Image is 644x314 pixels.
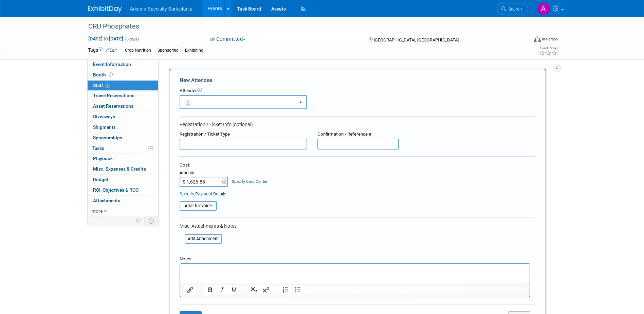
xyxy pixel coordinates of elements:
[125,37,139,41] span: (3 days)
[180,131,307,138] div: Registration / Ticket Type
[204,285,216,295] button: Bold
[93,156,113,161] span: Playbook
[180,191,226,196] a: Specify Payment Details
[88,112,158,122] a: Giveaways
[88,70,158,80] a: Booth
[93,187,139,193] span: ROI, Objectives & ROO
[108,72,114,77] span: Booth not reserved yet
[123,47,153,54] div: Crop Nutrition
[374,37,459,42] span: [GEOGRAPHIC_DATA], [GEOGRAPHIC_DATA]
[539,47,557,50] div: Event Rating
[260,285,272,295] button: Superscript
[180,223,535,229] div: Misc. Attachments & Notes
[180,162,535,169] div: Cost:
[248,285,260,295] button: Subscript
[180,121,535,128] div: Registration / Ticket Info (optional)
[88,143,158,154] a: Tasks
[93,124,116,130] span: Shipments
[93,103,133,109] span: Asset Reservations
[180,76,535,84] div: New Attendee
[88,185,158,195] a: ROI, Objectives & ROO
[228,285,240,295] button: Underline
[216,285,228,295] button: Italic
[534,36,541,42] img: Format-Inperson.png
[88,47,117,54] td: Tags
[88,206,158,216] a: more
[88,122,158,133] a: Shipments
[180,88,535,94] div: Attendee
[103,36,109,41] span: to
[88,6,122,13] img: ExhibitDay
[93,135,122,140] span: Sponsorships
[506,6,522,12] span: Search
[88,81,158,91] a: Staff4
[88,175,158,185] a: Budget
[144,216,158,225] td: Toggle Event Tabs
[292,285,303,295] button: Bullet list
[180,170,229,177] div: Amount
[88,36,124,42] span: [DATE] [DATE]
[280,285,292,295] button: Numbered list
[155,47,181,54] div: Sponsoring
[208,36,248,43] button: Committed
[93,166,146,172] span: Misc. Expenses & Credits
[86,20,518,33] div: CRU Phosphates
[105,83,110,88] span: 4
[88,91,158,101] a: Travel Reservations
[88,196,158,206] a: Attachments
[232,179,268,184] a: Specify Cost Center
[497,3,528,15] a: Search
[488,35,558,46] div: Event Format
[88,154,158,164] a: Playbook
[93,177,108,182] span: Budget
[317,131,399,138] div: Confirmation / Reference #:
[184,285,196,295] button: Insert/edit link
[542,37,558,42] div: In-Person
[92,208,103,214] span: more
[133,216,145,225] td: Personalize Event Tab Strip
[93,62,131,67] span: Event Information
[180,256,530,262] div: Notes
[130,6,192,12] span: Arkema Specialty Surfactants
[537,2,550,15] img: Amanda Pyatt
[92,145,104,151] span: Tasks
[93,114,115,119] span: Giveaways
[93,72,114,77] span: Booth
[183,47,205,54] div: Exhibiting
[88,101,158,111] a: Asset Reservations
[93,93,134,98] span: Travel Reservations
[106,48,117,53] a: Edit
[93,198,120,203] span: Attachments
[88,133,158,143] a: Sponsorships
[93,83,110,88] span: Staff
[88,59,158,70] a: Event Information
[88,164,158,174] a: Misc. Expenses & Credits
[180,264,530,283] iframe: Rich Text Area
